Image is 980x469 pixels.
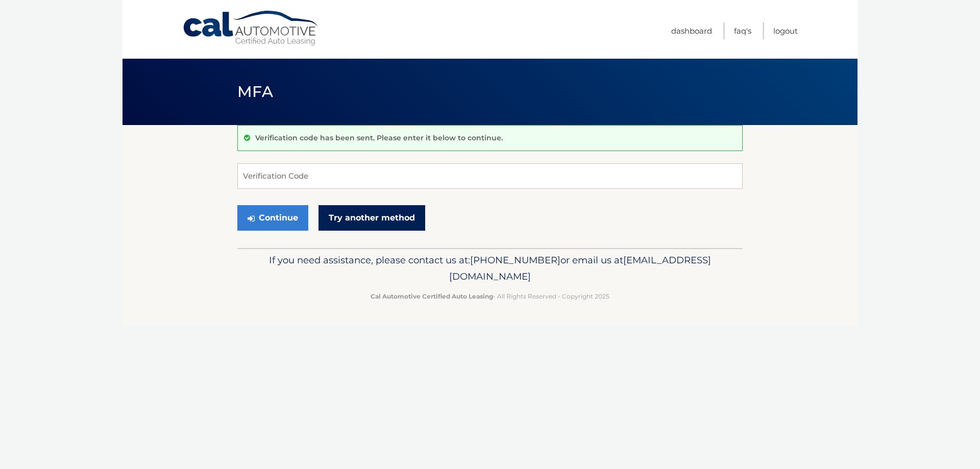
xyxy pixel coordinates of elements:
[734,22,751,39] a: FAQ's
[671,22,712,39] a: Dashboard
[237,163,743,189] input: Verification Code
[470,254,560,266] span: [PHONE_NUMBER]
[244,291,736,302] p: - All Rights Reserved - Copyright 2025
[255,133,503,142] p: Verification code has been sent. Please enter it below to continue.
[318,205,425,231] a: Try another method
[773,22,798,39] a: Logout
[244,252,736,285] p: If you need assistance, please contact us at: or email us at
[237,82,273,101] span: MFA
[237,205,308,231] button: Continue
[182,10,320,46] a: Cal Automotive
[449,254,711,282] span: [EMAIL_ADDRESS][DOMAIN_NAME]
[371,292,493,300] strong: Cal Automotive Certified Auto Leasing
